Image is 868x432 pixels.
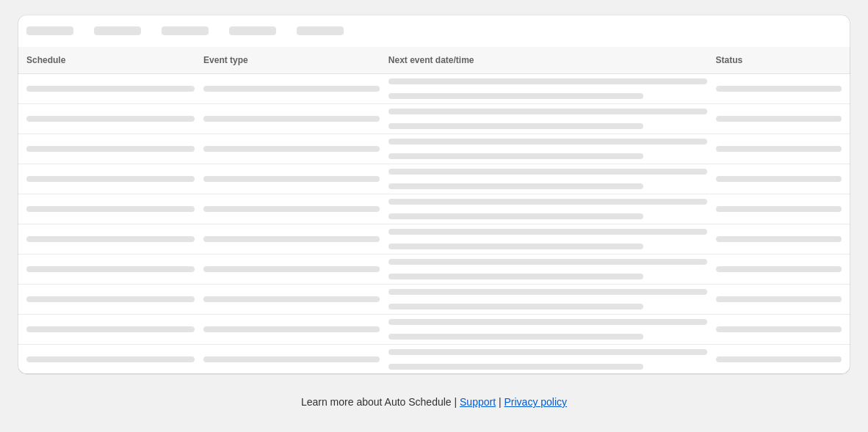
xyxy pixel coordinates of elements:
span: Next event date/time [388,55,474,65]
span: Status [716,55,743,65]
a: Privacy policy [504,396,568,408]
p: Learn more about Auto Schedule | | [301,395,567,409]
span: Schedule [26,55,65,65]
a: Support [460,396,496,408]
span: Event type [203,55,248,65]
